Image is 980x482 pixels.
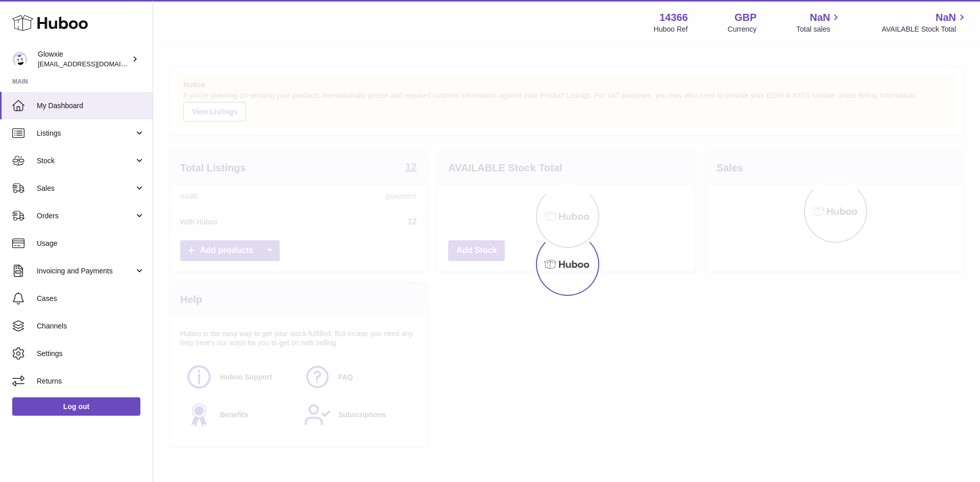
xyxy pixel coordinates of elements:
span: Orders [37,211,134,221]
span: Stock [37,156,134,166]
span: NaN [936,11,956,24]
span: Total sales [796,24,842,34]
span: Returns [37,376,145,386]
span: [EMAIL_ADDRESS][DOMAIN_NAME] [38,60,150,68]
span: Settings [37,349,145,359]
div: Glowxie [38,49,130,69]
img: internalAdmin-14366@internal.huboo.com [12,52,28,67]
a: Log out [12,397,140,416]
a: NaN AVAILABLE Stock Total [881,11,968,34]
span: Cases [37,294,145,303]
span: Invoicing and Payments [37,266,134,276]
span: My Dashboard [37,101,145,111]
strong: 14366 [659,11,688,24]
div: Currency [728,24,757,34]
span: Channels [37,321,145,331]
span: AVAILABLE Stock Total [881,24,968,34]
a: NaN Total sales [796,11,842,34]
strong: GBP [734,11,756,24]
span: Usage [37,239,145,248]
span: Sales [37,184,134,193]
span: NaN [810,11,830,24]
div: Huboo Ref [654,24,688,34]
span: Listings [37,129,134,138]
